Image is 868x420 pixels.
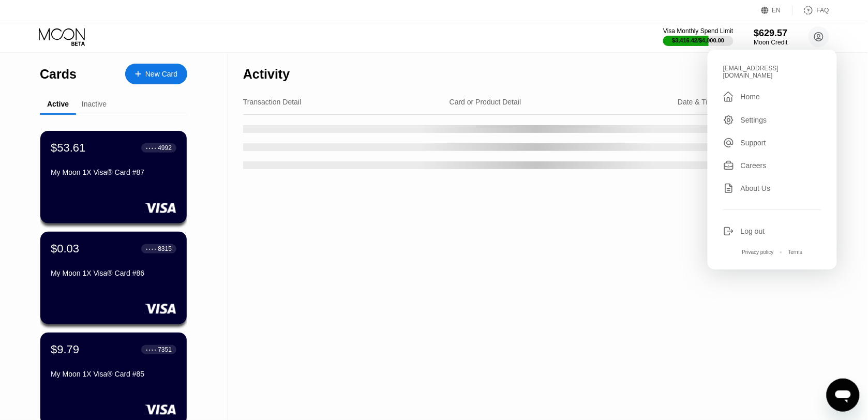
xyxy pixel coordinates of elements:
div: ● ● ● ● [146,247,156,250]
div: Careers [741,161,767,170]
div: EN [772,7,781,14]
div: $629.57 [754,28,788,39]
div: New Card [125,64,187,84]
div: Log out [723,226,821,237]
div:  [723,91,735,103]
div: Date & Time [678,98,717,106]
div: Card or Product Detail [450,98,521,106]
div: Active [47,100,69,108]
div: Log out [741,227,765,235]
div: EN [761,5,793,16]
div: FAQ [793,5,829,16]
div: Support [741,139,766,147]
div: $53.61● ● ● ●4992My Moon 1X Visa® Card #87 [40,131,187,223]
div: Home [741,93,760,101]
div: Privacy policy [742,249,774,255]
div: Home [723,91,821,103]
div: Visa Monthly Spend Limit [663,27,733,35]
div: FAQ [817,7,829,14]
div: $629.57Moon Credit [754,28,788,46]
div: 4992 [158,144,172,152]
div: My Moon 1X Visa® Card #86 [51,269,176,277]
div: Inactive [82,100,107,108]
div: Careers [723,160,821,171]
div: $9.79 [51,343,79,356]
div: Visa Monthly Spend Limit$3,416.42/$4,000.00 [663,27,733,46]
iframe: Button to launch messaging window [827,379,860,412]
div: [EMAIL_ADDRESS][DOMAIN_NAME] [723,65,821,79]
div: ● ● ● ● [146,146,156,149]
div: $0.03● ● ● ●8315My Moon 1X Visa® Card #86 [40,232,187,324]
div: Terms [788,249,802,255]
div: My Moon 1X Visa® Card #85 [51,370,176,378]
div: $3,416.42 / $4,000.00 [672,37,725,43]
div: Transaction Detail [243,98,301,106]
div: Activity [243,67,290,82]
div: $53.61 [51,141,85,155]
div: Support [723,137,821,148]
div: About Us [723,183,821,194]
div: Settings [723,114,821,126]
div: Settings [741,116,767,124]
div: New Card [145,70,177,79]
div: Moon Credit [754,39,788,46]
div: Cards [40,67,77,82]
div: 8315 [158,245,172,252]
div: My Moon 1X Visa® Card #87 [51,168,176,176]
div: 7351 [158,346,172,353]
div: $0.03 [51,242,79,256]
div: ● ● ● ● [146,348,156,351]
div: About Us [741,184,771,192]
